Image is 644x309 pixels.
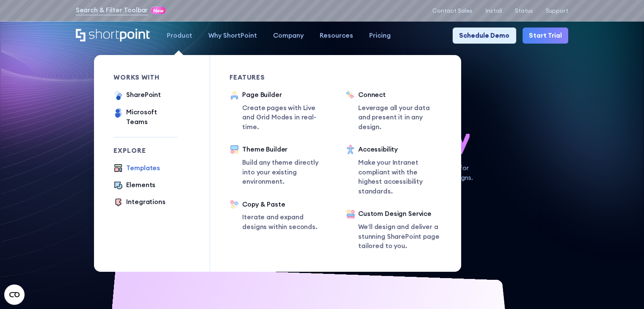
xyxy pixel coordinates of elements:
a: Search & Filter Toolbar [76,6,148,15]
a: Elements [113,180,155,191]
h1: SharePoint Design has never been [76,90,569,154]
a: Pricing [361,28,399,44]
p: We’ll design and deliver a stunning SharePoint page tailored to you. [358,222,442,251]
div: works with [113,74,177,80]
a: Status [515,8,533,14]
p: Create pages with Live and Grid Modes in real-time. [242,103,327,132]
p: Make your Intranet compliant with the highest accessibility standards. [358,158,442,196]
p: Leverage all your data and present it in any design. [358,103,443,132]
a: Custom Design ServiceWe’ll design and deliver a stunning SharePoint page tailored to you. [345,209,442,252]
a: Theme BuilderBuild any theme directly into your existing environment. [229,145,326,187]
p: Build any theme directly into your existing environment. [242,158,326,187]
div: Templates [126,163,160,173]
a: Start Trial [522,28,568,44]
div: Theme Builder [242,145,326,154]
div: Explore [113,147,177,154]
a: Why ShortPoint [200,28,265,44]
a: Resources [312,28,361,44]
a: Schedule Demo [453,28,516,44]
p: Iterate and expand designs within seconds. [242,212,326,232]
a: Support [546,8,568,14]
a: Contact Sales [432,8,473,14]
a: Copy & PasteIterate and expand designs within seconds. [229,200,326,232]
a: Integrations [113,197,166,208]
a: Company [265,28,312,44]
a: SharePoint [113,90,161,101]
iframe: Chat Widget [492,211,644,309]
div: Why ShortPoint [208,31,257,41]
a: Microsoft Teams [113,108,177,127]
a: Product [159,28,200,44]
div: Elements [126,180,155,190]
a: Templates [113,163,160,174]
div: SharePoint [126,90,160,100]
div: Connect [358,90,443,100]
div: Page Builder [242,90,327,100]
a: Page BuilderCreate pages with Live and Grid Modes in real-time. [229,90,327,132]
div: Company [273,31,304,41]
button: Open CMP widget [4,284,25,305]
a: AccessibilityMake your Intranet compliant with the highest accessibility standards. [345,145,442,196]
a: Home [76,29,151,43]
div: Integrations [126,197,165,207]
a: ConnectLeverage all your data and present it in any design. [345,90,443,132]
div: Accessibility [358,145,442,154]
div: Pricing [369,31,391,41]
div: Product [167,31,192,41]
div: Copy & Paste [242,200,326,210]
div: Resources [320,31,353,41]
div: Custom Design Service [358,209,442,219]
div: Features [229,74,326,80]
div: Microsoft Teams [126,108,177,127]
a: Install [485,8,502,14]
